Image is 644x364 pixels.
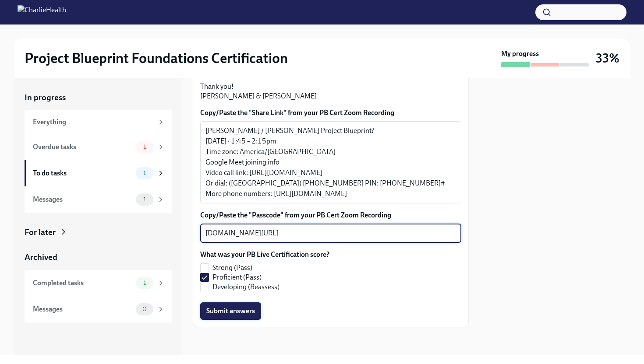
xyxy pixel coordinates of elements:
div: Everything [33,117,153,127]
a: Archived [25,252,172,263]
div: Messages [33,304,132,314]
a: Completed tasks1 [25,270,172,296]
span: 1 [138,280,151,286]
label: Copy/Paste the "Share Link" from your PB Cert Zoom Recording [200,108,461,118]
button: Submit answers [200,302,261,320]
span: 0 [137,306,152,312]
label: What was your PB Live Certification score? [200,250,329,259]
div: Overdue tasks [33,142,132,152]
h3: 33% [596,50,619,66]
span: Developing (Reassess) [212,282,280,292]
h2: Project Blueprint Foundations Certification [25,49,288,67]
span: 1 [138,143,151,150]
textarea: [PERSON_NAME] / [PERSON_NAME] Project Blueprint? [DATE] · 1:45 – 2:15pm Time zone: America/[GEOGR... [205,126,456,199]
strong: My progress [501,49,539,59]
img: CharlieHealth [18,5,66,19]
div: For later [25,227,56,238]
a: Everything [25,110,172,134]
span: Proficient (Pass) [212,273,262,282]
div: Completed tasks [33,278,132,288]
span: Strong (Pass) [212,263,252,273]
span: 1 [138,196,151,203]
div: To do tasks [33,168,132,178]
span: 1 [138,170,151,176]
a: Messages1 [25,186,172,213]
a: Messages0 [25,296,172,322]
span: Submit answers [206,307,255,315]
p: Thank you! [PERSON_NAME] & [PERSON_NAME] [200,82,461,101]
a: In progress [25,92,172,103]
a: For later [25,227,172,238]
label: Copy/Paste the "Passcode" from your PB Cert Zoom Recording [200,210,461,220]
div: Messages [33,195,132,204]
textarea: [DOMAIN_NAME][URL] [205,228,456,238]
a: Overdue tasks1 [25,134,172,160]
a: To do tasks1 [25,160,172,186]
